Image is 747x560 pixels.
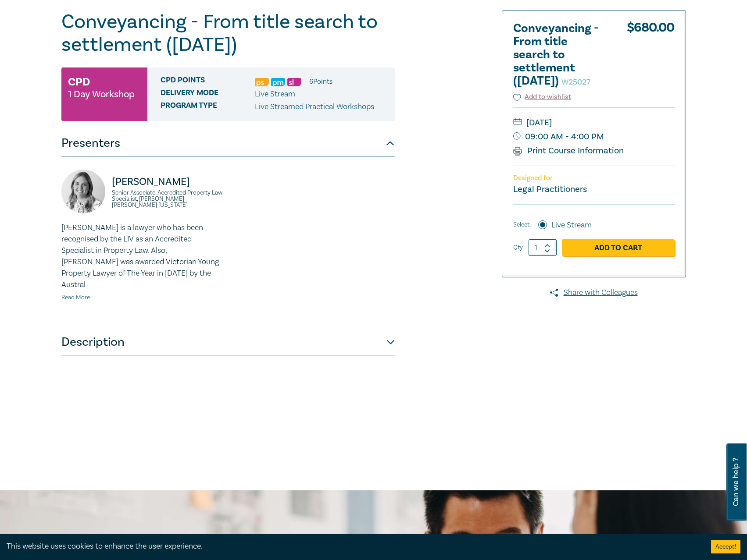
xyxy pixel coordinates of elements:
[551,220,592,231] label: Live Stream
[68,74,90,90] h3: CPD
[627,22,675,92] div: $ 680.00
[711,540,740,553] button: Accept cookies
[61,170,105,213] img: https://s3.ap-southeast-2.amazonaws.com/leo-cussen-store-production-content/Contacts/Lydia%20East...
[161,76,255,87] span: CPD Points
[255,78,269,86] img: Professional Skills
[513,116,675,130] small: [DATE]
[161,89,255,100] span: Delivery Mode
[529,239,557,256] input: 1
[561,77,590,87] small: W25027
[732,449,740,515] span: Can we help ?
[502,287,686,298] a: Share with Colleagues
[112,190,223,208] small: Senior Associate, Accredited Property Law Specialist, [PERSON_NAME] [PERSON_NAME] [US_STATE]
[255,89,295,99] span: Live Stream
[513,145,624,156] a: Print Course Information
[61,130,395,156] button: Presenters
[309,76,332,87] li: 6 Point s
[7,541,698,552] div: This website uses cookies to enhance the user experience.
[112,175,223,189] p: [PERSON_NAME]
[161,101,255,113] span: Program type
[513,184,587,195] small: Legal Practitioners
[513,174,675,182] p: Designed for
[513,92,572,102] button: Add to wishlist
[513,243,523,252] label: Qty
[61,329,395,355] button: Description
[61,294,90,301] a: Read More
[562,239,675,256] a: Add to Cart
[513,220,531,230] span: Select:
[68,90,135,99] small: 1 Day Workshop
[513,22,610,88] h2: Conveyancing - From title search to settlement ([DATE])
[61,11,395,56] h1: Conveyancing - From title search to settlement ([DATE])
[61,222,223,291] p: [PERSON_NAME] is a lawyer who has been recognised by the LIV as an Accredited Specialist in Prope...
[287,78,301,86] img: Substantive Law
[513,130,675,144] small: 09:00 AM - 4:00 PM
[271,78,285,86] img: Practice Management & Business Skills
[255,101,374,113] p: Live Streamed Practical Workshops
